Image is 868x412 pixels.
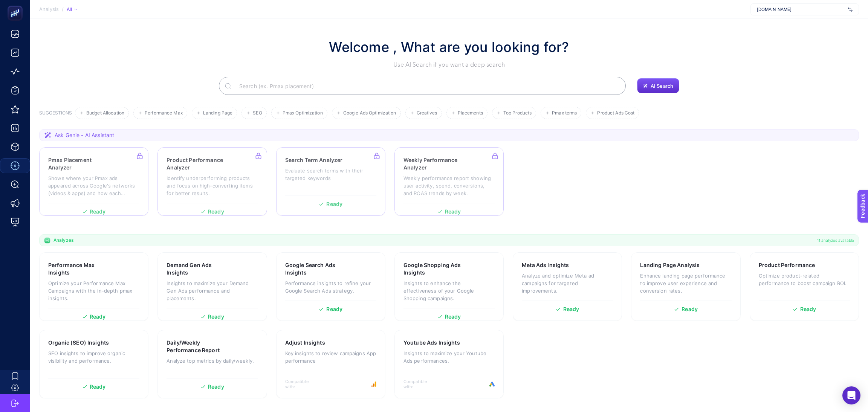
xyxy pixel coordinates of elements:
span: Ready [563,307,579,312]
div: All [67,6,77,12]
a: Meta Ads InsightsAnalyze and optimize Meta ad campaigns for targeted improvements.Ready [513,252,622,321]
p: Analyze and optimize Meta ad campaigns for targeted improvements. [522,272,613,295]
span: Placements [458,110,483,116]
button: AI Search [637,78,679,93]
span: Budget Allocation [86,110,124,116]
h3: Landing Page Analysis [640,261,700,269]
a: Daily/Weekly Performance ReportAnalyze top metrics by daily/weekly.Ready [157,330,267,398]
span: Ready [90,314,106,319]
h3: Youtube Ads Insights [403,339,460,346]
a: Pmax Placement AnalyzerShows where your Pmax ads appeared across Google's networks (videos & apps... [39,147,148,216]
p: Optimize your Performance Max Campaigns with the in-depth pmax insights. [48,279,139,302]
p: Optimize product-related performance to boost campaign ROI. [759,272,850,287]
span: Ready [90,384,106,389]
span: Creatives [417,110,437,116]
h3: Demand Gen Ads Insights [167,261,234,276]
span: Ready [208,314,224,319]
span: Performance Max [145,110,183,116]
a: Landing Page AnalysisEnhance landing page performance to improve user experience and conversion r... [631,252,740,321]
p: Key insights to review campaigns App performance [285,349,376,365]
h3: Meta Ads Insights [522,261,569,269]
span: Landing Page [203,110,232,116]
p: Use AI Search if you want a deep search [329,60,569,69]
input: Search [233,75,620,96]
span: Analysis [39,6,59,12]
a: Demand Gen Ads InsightsInsights to maximize your Demand Gen Ads performance and placements.Ready [157,252,267,321]
a: Adjust InsightsKey insights to review campaigns App performanceCompatible with: [276,330,385,398]
h3: Google Search Ads Insights [285,261,353,276]
a: Organic (SEO) InsightsSEO insights to improve organic visibility and performance.Ready [39,330,148,398]
span: [DOMAIN_NAME] [757,6,845,12]
span: Ready [682,307,698,312]
a: Weekly Performance AnalyzerWeekly performance report showing user activity, spend, conversions, a... [394,147,504,216]
img: svg%3e [848,6,853,13]
h3: Daily/Weekly Performance Report [167,339,235,354]
p: Performance insights to refine your Google Search Ads strategy. [285,279,376,295]
a: Product PerformanceOptimize product-related performance to boost campaign ROI.Ready [750,252,859,321]
span: 11 analyzes available [817,237,854,243]
span: Google Ads Optimization [343,110,396,116]
h3: SUGGESTIONS [39,110,72,119]
h1: Welcome , What are you looking for? [329,37,569,57]
h3: Organic (SEO) Insights [48,339,109,346]
span: Ready [208,384,224,389]
span: Analyzes [53,237,73,243]
p: SEO insights to improve organic visibility and performance. [48,349,139,365]
span: Ready [445,314,461,319]
a: Performance Max InsightsOptimize your Performance Max Campaigns with the in-depth pmax insights.R... [39,252,148,321]
a: Product Performance AnalyzerIdentify underperforming products and focus on high-converting items ... [157,147,267,216]
p: Insights to maximize your Youtube Ads performances. [403,349,495,365]
span: AI Search [651,83,673,89]
a: Google Shopping Ads InsightsInsights to enhance the effectiveness of your Google Shopping campaig... [394,252,504,321]
p: Analyze top metrics by daily/weekly. [167,357,258,365]
h3: Performance Max Insights [48,261,116,276]
div: Open Intercom Messenger [842,386,860,404]
span: Product Ads Cost [597,110,634,116]
span: Ready [326,307,342,312]
span: Ready [800,307,816,312]
span: Ask Genie - AI Assistant [55,131,114,139]
a: Search Term AnalyzerEvaluate search terms with their targeted keywordsReady [276,147,385,216]
span: Pmax terms [552,110,577,116]
p: Insights to enhance the effectiveness of your Google Shopping campaigns. [403,279,495,302]
p: Enhance landing page performance to improve user experience and conversion rates. [640,272,731,295]
span: Compatible with: [285,379,319,389]
span: Pmax Optimization [283,110,323,116]
span: / [62,6,64,12]
a: Google Search Ads InsightsPerformance insights to refine your Google Search Ads strategy.Ready [276,252,385,321]
span: Top Products [503,110,532,116]
a: Youtube Ads InsightsInsights to maximize your Youtube Ads performances.Compatible with: [394,330,504,398]
h3: Product Performance [759,261,815,269]
span: Feedback [5,2,29,8]
p: Insights to maximize your Demand Gen Ads performance and placements. [167,279,258,302]
h3: Adjust Insights [285,339,325,346]
span: Compatible with: [403,379,437,389]
h3: Google Shopping Ads Insights [403,261,472,276]
span: SEO [253,110,262,116]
